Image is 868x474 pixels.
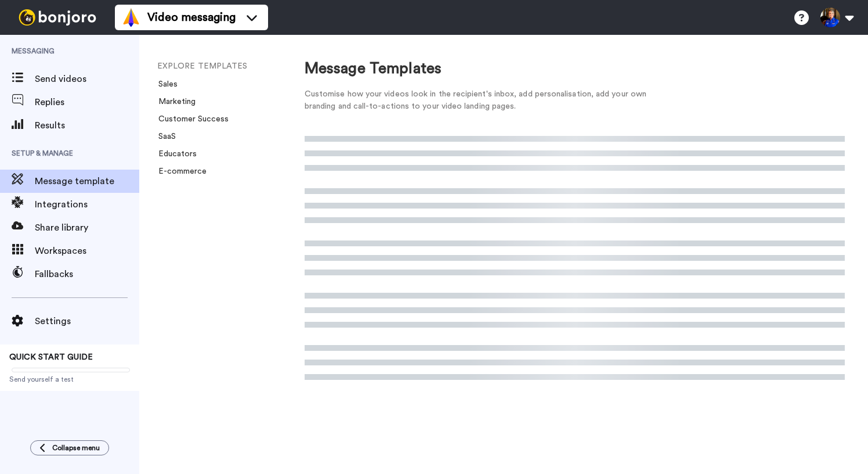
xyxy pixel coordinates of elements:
a: Marketing [151,98,196,106]
span: Share library [35,221,139,235]
span: Replies [35,95,139,109]
span: Results [35,119,139,132]
img: vm-color.svg [122,8,140,27]
span: Integrations [35,198,139,211]
span: Message template [35,174,139,188]
div: Customise how your videos look in the recipient's inbox, add personalisation, add your own brandi... [305,88,664,113]
a: Sales [151,80,178,88]
a: E-commerce [151,167,207,175]
span: QUICK START GUIDE [9,353,93,361]
span: Send yourself a test [9,375,130,384]
span: Video messaging [147,9,236,26]
span: Send videos [35,72,139,86]
button: Collapse menu [30,440,109,455]
span: Collapse menu [52,443,100,453]
span: Settings [35,314,139,328]
span: Workspaces [35,244,139,258]
a: Educators [151,150,197,158]
span: Fallbacks [35,267,139,281]
img: bj-logo-header-white.svg [14,9,101,26]
li: EXPLORE TEMPLATES [157,60,314,73]
div: Message Templates [305,58,845,80]
a: SaaS [151,132,176,141]
a: Customer Success [151,115,229,123]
